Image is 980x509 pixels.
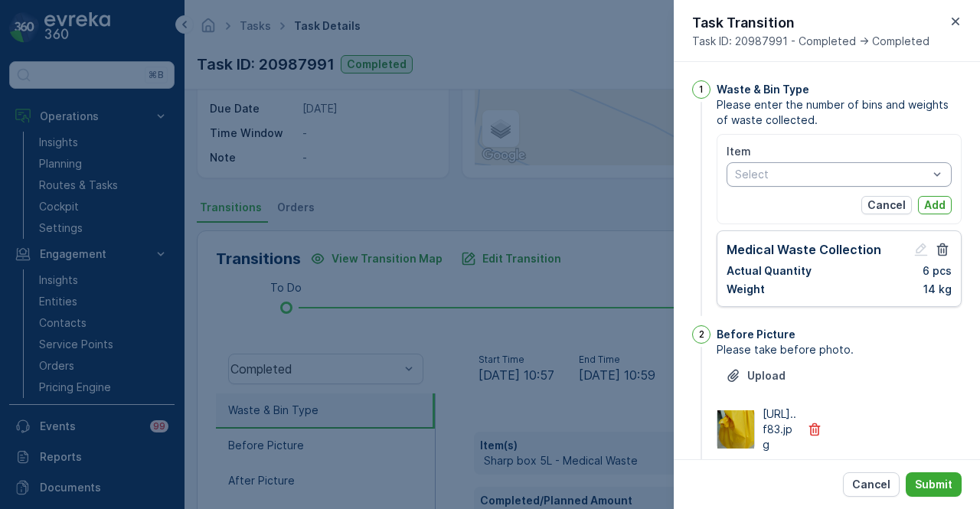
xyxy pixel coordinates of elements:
p: Task Transition [692,12,929,34]
div: 2 [692,325,710,344]
button: Cancel [861,196,912,214]
div: 1 [692,80,710,99]
p: 14 kg [923,282,952,297]
p: Submit [915,477,952,492]
button: Add [918,196,952,214]
p: [URL]..f83.jpg [763,406,798,452]
p: Waste & Bin Type [717,82,809,97]
span: Please enter the number of bins and weights of waste collected. [717,97,962,128]
button: Submit [906,472,962,497]
p: Cancel [867,197,906,213]
p: Add [924,197,946,213]
p: Select [735,167,928,182]
p: Actual Quantity [727,263,812,279]
p: Medical Waste Collection [727,240,881,259]
button: Upload File [717,364,795,388]
label: Item [727,145,751,158]
span: Task ID: 20987991 - Completed -> Completed [692,34,929,49]
p: Weight [727,282,765,297]
p: 6 pcs [923,263,952,279]
span: Please take before photo. [717,342,962,357]
p: Upload [747,368,786,383]
img: Media Preview [717,410,754,449]
p: Cancel [852,477,890,492]
button: Cancel [843,472,900,497]
p: Before Picture [717,327,795,342]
